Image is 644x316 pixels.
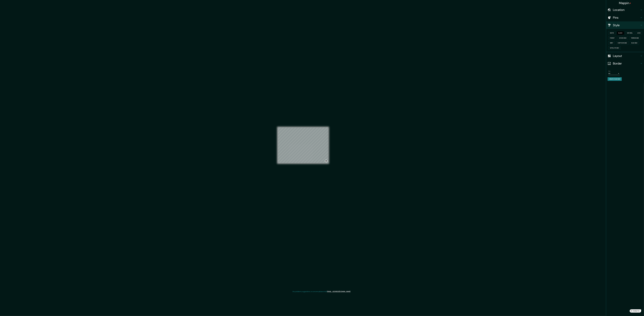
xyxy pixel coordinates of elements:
[613,16,640,20] h4: Pins
[608,46,621,50] button: Satellite ($3)
[325,160,327,162] button: Toggle attribution
[351,290,352,293] div: .
[617,31,624,35] button: Black
[608,36,616,40] button: Forest
[613,8,640,12] h4: Location
[606,52,644,60] div: Layout
[608,31,615,35] button: White
[616,41,628,45] button: Cartoon ($2)
[630,41,639,45] button: Blue ($2)
[627,309,642,314] iframe: Help widget launcher
[293,290,351,293] p: Any problems, suggestions, or concerns please email .
[327,291,351,293] a: [EMAIL_ADDRESS][DOMAIN_NAME]
[608,41,615,45] button: Grey
[351,290,351,293] div: .
[630,36,640,40] button: Terrain ($2)
[613,62,640,65] h4: Border
[608,70,610,72] label: Size
[278,127,328,163] canvas: Map
[606,21,644,29] div: Style
[606,6,644,14] div: Location
[606,60,644,67] div: Border
[608,72,620,75] div: A4
[619,1,631,5] h4: Mappin
[630,3,631,4] img: pin-icon.png
[626,31,634,35] button: Natural
[608,77,622,81] button: Create your map
[618,36,628,40] button: Wood ($2)
[606,14,644,21] div: Pins
[613,54,640,58] h4: Layout
[613,23,640,27] h4: Style
[636,31,642,35] button: Love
